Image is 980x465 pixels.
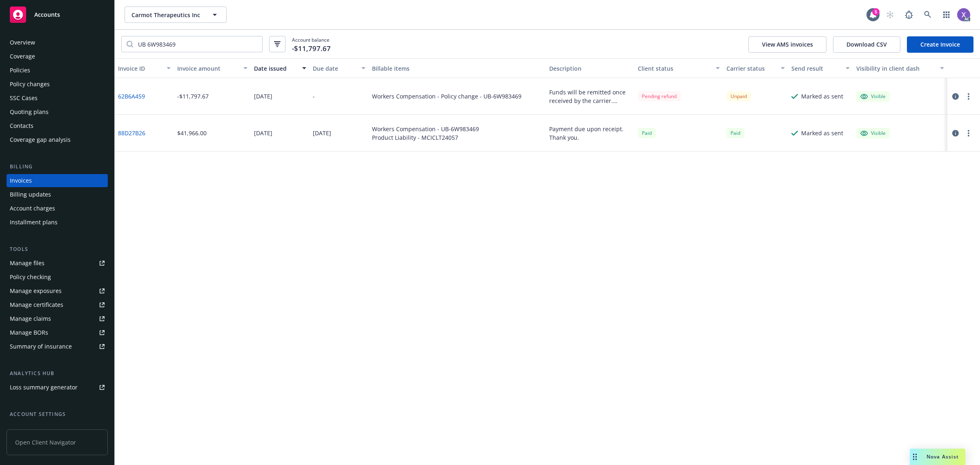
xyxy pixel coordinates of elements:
[726,64,776,73] div: Carrier status
[10,64,30,77] div: Policies
[10,422,45,435] div: Service team
[910,449,965,465] button: Nova Assist
[788,58,853,78] button: Send result
[7,119,108,132] a: Contacts
[10,271,51,284] div: Policy checking
[7,312,108,325] a: Manage claims
[10,202,55,215] div: Account charges
[310,58,369,78] button: Due date
[10,340,72,353] div: Summary of insurance
[860,130,886,137] div: Visible
[7,284,108,297] a: Manage exposures
[125,7,227,23] button: Carmot Therapeutics Inc
[7,340,108,353] a: Summary of insurance
[118,129,145,137] a: 88D27B26
[369,58,546,78] button: Billable items
[7,381,108,394] a: Loss summary generator
[251,58,310,78] button: Date issued
[372,64,543,73] div: Billable items
[7,271,108,284] a: Policy checking
[10,174,32,187] div: Invoices
[860,93,886,100] div: Visible
[7,202,108,215] a: Account charges
[833,36,900,53] button: Download CSV
[10,105,49,118] div: Quoting plans
[549,125,631,142] div: Payment due upon receipt. Thank you.
[635,58,723,78] button: Client status
[7,216,108,229] a: Installment plans
[10,133,71,146] div: Coverage gap analysis
[254,129,272,137] div: [DATE]
[115,58,174,78] button: Invoice ID
[372,125,479,133] div: Workers Compensation - UB-6W983469
[118,64,162,73] div: Invoice ID
[882,7,898,23] a: Start snowing
[7,3,108,26] a: Accounts
[549,64,631,73] div: Description
[7,257,108,270] a: Manage files
[10,119,33,132] div: Contacts
[10,257,45,270] div: Manage files
[10,312,51,325] div: Manage claims
[7,92,108,105] a: SSC Cases
[901,7,917,23] a: Report a Bug
[131,11,202,19] span: Carmot Therapeutics Inc
[726,91,751,101] div: Unpaid
[791,64,841,73] div: Send result
[910,449,920,465] div: Drag to move
[7,64,108,77] a: Policies
[292,36,331,52] span: Account balance
[133,36,262,52] input: Filter by keyword...
[726,128,744,138] div: Paid
[723,58,788,78] button: Carrier status
[7,369,108,378] div: Analytics hub
[549,88,631,105] div: Funds will be remitted once received by the carrier. Thank you.
[638,128,656,138] div: Paid
[7,174,108,187] a: Invoices
[177,129,207,137] div: $41,966.00
[7,326,108,339] a: Manage BORs
[7,188,108,201] a: Billing updates
[10,36,35,49] div: Overview
[938,7,955,23] a: Switch app
[372,133,479,142] div: Product Liability - MCICLT24057
[10,78,50,91] div: Policy changes
[254,92,272,101] div: [DATE]
[7,163,108,171] div: Billing
[254,64,298,73] div: Date issued
[7,245,108,253] div: Tools
[872,8,880,16] div: 5
[748,36,826,53] button: View AMS invoices
[177,92,209,101] div: -$11,797.67
[907,36,973,53] a: Create Invoice
[920,7,936,23] a: Search
[292,43,331,54] span: -$11,797.67
[853,58,947,78] button: Visibility in client dash
[127,41,133,47] svg: Search
[10,188,51,201] div: Billing updates
[7,410,108,418] div: Account settings
[7,298,108,311] a: Manage certificates
[174,58,251,78] button: Invoice amount
[638,91,681,101] div: Pending refund
[372,92,521,101] div: Workers Compensation - Policy change - UB-6W983469
[957,8,970,21] img: photo
[10,50,35,63] div: Coverage
[177,64,238,73] div: Invoice amount
[10,381,78,394] div: Loss summary generator
[638,64,711,73] div: Client status
[927,453,959,460] span: Nova Assist
[7,133,108,146] a: Coverage gap analysis
[10,92,38,105] div: SSC Cases
[7,78,108,91] a: Policy changes
[118,92,145,101] a: 62B6A459
[7,105,108,118] a: Quoting plans
[7,422,108,435] a: Service team
[801,129,843,137] div: Marked as sent
[10,326,48,339] div: Manage BORs
[7,50,108,63] a: Coverage
[7,36,108,49] a: Overview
